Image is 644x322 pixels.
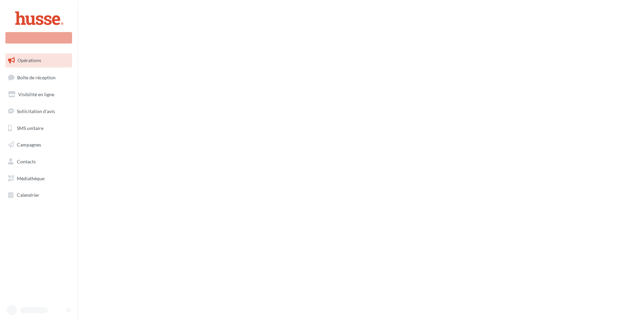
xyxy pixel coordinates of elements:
span: Visibilité en ligne [18,91,54,97]
span: Boîte de réception [17,74,56,80]
a: SMS unitaire [4,121,73,135]
span: Contacts [17,159,36,164]
span: Campagnes [17,142,41,147]
span: Médiathèque [17,176,44,181]
a: Médiathèque [4,171,73,186]
a: Calendrier [4,188,73,202]
span: SMS unitaire [17,125,43,131]
a: Opérations [4,53,73,68]
span: Sollicitation d'avis [17,108,55,114]
a: Boîte de réception [4,70,73,85]
a: Contacts [4,155,73,169]
a: Campagnes [4,138,73,152]
div: Nouvelle campagne [5,32,72,44]
a: Sollicitation d'avis [4,104,73,118]
span: Opérations [18,57,41,63]
a: Visibilité en ligne [4,87,73,102]
span: Calendrier [17,192,39,198]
